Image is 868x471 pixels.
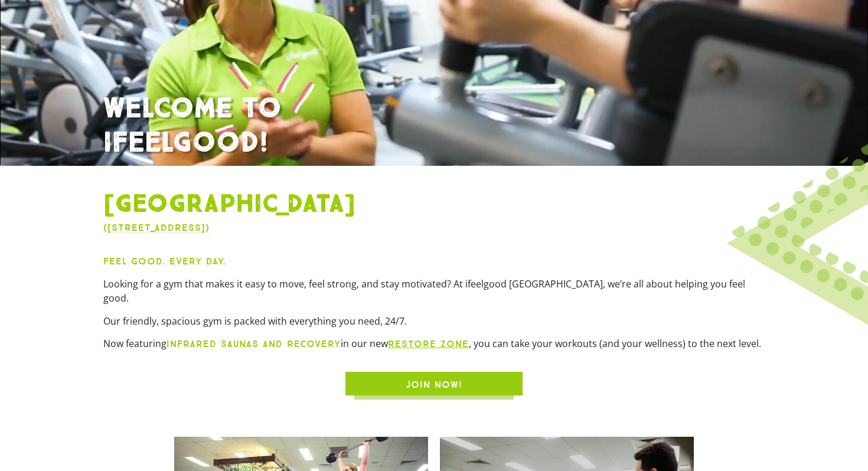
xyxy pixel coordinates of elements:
[103,256,226,267] strong: Feel Good. Every Day.
[345,372,523,395] a: JOIN NOW!
[103,222,210,233] a: ([STREET_ADDRESS])
[103,189,765,220] h1: [GEOGRAPHIC_DATA]
[406,378,462,392] span: JOIN NOW!
[388,338,469,349] a: RESTORE zone
[103,314,765,328] p: Our friendly, spacious gym is packed with everything you need, 24/7.
[103,336,765,351] p: Now featuring in our new , you can take your workouts (and your wellness) to the next level.
[103,92,765,160] h1: WELCOME TO IFEELGOOD!
[103,277,765,305] p: Looking for a gym that makes it easy to move, feel strong, and stay motivated? At ifeelgood [GEOG...
[167,338,341,349] strong: infrared saunas and recovery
